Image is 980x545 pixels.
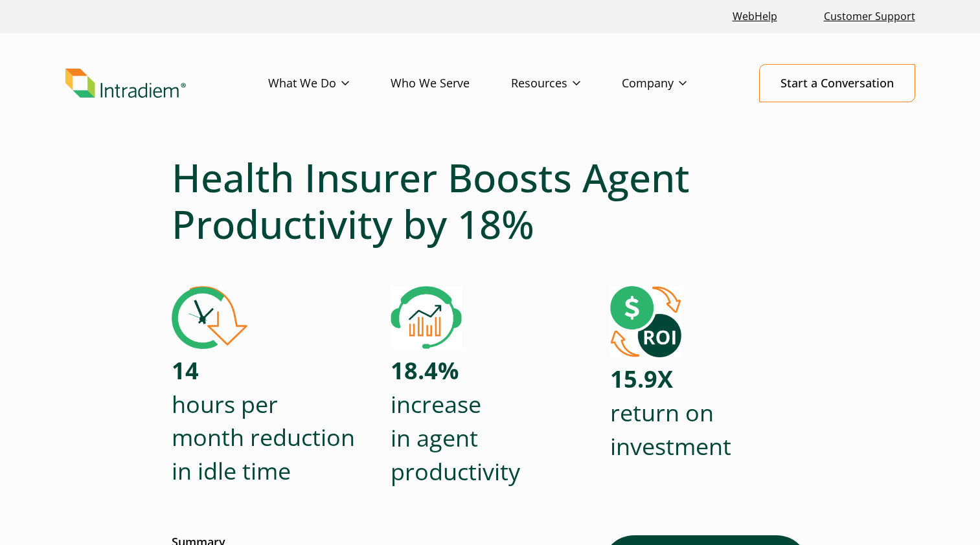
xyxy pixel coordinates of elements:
a: Link to homepage of Intradiem [65,69,268,98]
img: Intradiem [65,69,186,98]
a: Who We Serve [391,65,511,102]
a: Link opens in a new window [727,3,782,30]
p: increase in agent productivity [391,354,520,488]
a: Customer Support [819,3,920,30]
strong: 18.4% [391,355,459,386]
strong: 14 [172,355,199,386]
h1: Health Insurer Boosts Agent Productivity by 18% [172,154,809,247]
a: Resources [511,65,622,102]
a: What We Do [268,65,391,102]
a: Company [622,65,728,102]
a: Start a Conversation [759,64,915,102]
strong: 15.9X [610,363,673,395]
p: hours per month reduction in idle time [172,354,355,488]
p: return on investment [610,362,731,463]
